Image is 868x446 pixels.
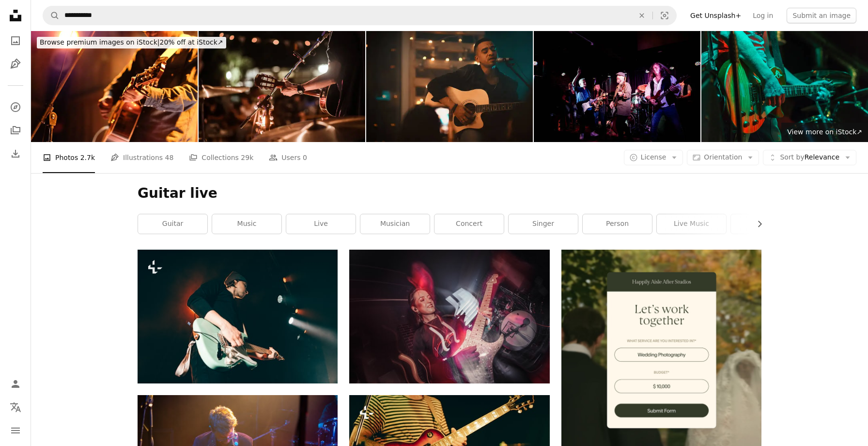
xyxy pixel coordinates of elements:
[6,121,25,140] a: Collections
[747,8,779,23] a: Log in
[653,6,676,25] button: Visual search
[110,142,173,173] a: Illustrations 48
[701,31,868,142] img: The guitarist plays on guitar in a dark room. Hands of a Guitar player playing the guitar. Low key
[138,214,207,234] a: guitar
[269,142,307,173] a: Users 0
[6,421,25,440] button: Menu
[534,31,700,142] img: Rock band performing on stage
[624,150,683,165] button: License
[6,31,25,50] a: Photos
[763,150,856,165] button: Sort byRelevance
[641,153,666,161] span: License
[684,8,747,23] a: Get Unsplash+
[40,38,223,46] span: 20% off at iStock ↗
[31,31,198,142] img: Singer singing songs on stage
[657,214,726,234] a: live music
[366,31,533,142] img: He has some amazing musical talents
[31,31,232,54] a: Browse premium images on iStock|20% off at iStock↗
[434,214,504,234] a: concert
[189,142,253,173] a: Collections 29k
[781,123,868,142] a: View more on iStock↗
[787,8,856,23] button: Submit an image
[780,153,839,162] span: Relevance
[138,185,761,202] h1: Guitar live
[138,312,338,320] a: a man playing a guitar on stage at a concert
[704,153,742,161] span: Orientation
[303,152,307,163] span: 0
[687,150,759,165] button: Orientation
[6,398,25,417] button: Language
[751,214,761,234] button: scroll list to the right
[583,214,652,234] a: person
[6,374,25,394] a: Log in / Sign up
[349,250,549,383] img: A woman playing a guitar in a dark room
[138,250,338,383] img: a man playing a guitar on stage at a concert
[43,6,677,25] form: Find visuals sitewide
[241,152,253,163] span: 29k
[165,152,174,163] span: 48
[199,31,365,142] img: The musicians were playing rock music on stage, there was an audience full of people watching the...
[780,153,804,161] span: Sort by
[40,38,159,46] span: Browse premium images on iStock |
[6,97,25,117] a: Explore
[212,214,281,234] a: music
[731,214,800,234] a: human
[509,214,578,234] a: singer
[349,312,549,320] a: A woman playing a guitar in a dark room
[787,128,862,136] span: View more on iStock ↗
[43,6,60,25] button: Search Unsplash
[6,54,25,74] a: Illustrations
[631,6,652,25] button: Clear
[286,214,356,234] a: live
[6,144,25,163] a: Download History
[360,214,430,234] a: musician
